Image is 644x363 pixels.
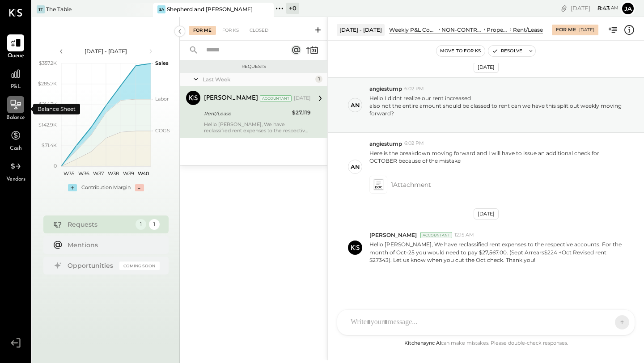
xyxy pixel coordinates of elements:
span: 6:02 PM [404,140,424,147]
a: Balance [0,96,31,122]
div: 1 [315,76,322,83]
div: Weekly P&L Comparison [389,26,437,34]
text: COGS [155,127,170,134]
div: - [135,184,144,191]
span: P&L [11,83,21,91]
text: W36 [78,170,89,177]
div: Last Week [203,76,313,83]
span: 12:15 AM [454,232,474,239]
div: [DATE] [571,4,619,13]
div: [DATE] - [DATE] [337,24,385,35]
text: W40 [137,170,148,177]
a: P&L [0,65,31,91]
div: [DATE] [294,95,311,102]
div: [DATE] [474,62,499,73]
div: [DATE] [474,208,499,219]
span: 6:02 PM [404,85,424,93]
div: Requests [184,63,323,70]
text: $285.7K [38,80,57,87]
div: an [351,163,360,171]
p: Hello I didnt realize our rent increased [369,94,623,125]
div: Contribution Margin [81,184,131,191]
div: 1 [136,219,146,230]
span: angiestump [369,85,402,93]
div: copy link [559,4,568,13]
span: Balance [6,114,25,122]
div: For KS [218,26,243,35]
div: also not the entire amount should be classed to rent can we have this split out weekly moving for... [369,102,623,117]
div: + 0 [286,3,299,14]
div: Property Expenses [487,26,508,34]
div: an [351,101,360,110]
div: + [68,184,77,191]
a: Queue [0,34,31,60]
text: Sales [155,60,169,66]
span: Cash [10,145,21,153]
div: Shepherd and [PERSON_NAME] [167,5,253,13]
text: $357.2K [39,60,57,66]
text: Labor [155,96,169,102]
div: For Me [556,26,576,34]
div: Mentions [68,241,155,249]
span: Queue [8,52,24,60]
text: W35 [63,170,74,177]
div: [PERSON_NAME] [204,94,258,103]
div: [DATE] [579,27,594,33]
div: 1 [149,219,160,230]
div: Accountant [420,232,452,238]
div: For Me [189,26,216,35]
span: Vendors [6,176,25,184]
a: Cash [0,127,31,153]
p: Hello [PERSON_NAME], We have reclassified rent expenses to the respective accounts. For the month... [369,241,623,263]
text: $142.9K [38,122,57,128]
div: TT [37,5,45,13]
div: Balance Sheet [33,104,80,114]
div: Requests [68,220,131,229]
span: angiestump [369,140,402,148]
div: Rent/Lease [513,26,543,34]
div: $27,119 [292,108,311,117]
text: W38 [108,170,119,177]
div: Opportunities [68,261,115,270]
a: Vendors [0,158,31,184]
div: Coming Soon [119,262,160,270]
div: Rent/Lease [204,109,289,118]
button: Resolve [488,46,526,56]
button: Move to for ks [436,46,485,56]
text: W39 [123,170,134,177]
span: 1 Attachment [391,176,431,194]
div: Sa [157,5,165,13]
text: $214.3K [39,101,57,107]
div: Hello [PERSON_NAME], We have reclassified rent expenses to the respective accounts. For the month... [204,121,311,134]
p: Here is the breakdown moving forward and I will have to issue an additional check for OCTOBER bec... [369,149,623,172]
div: NON-CONTROLLABLE EXPENSES [441,26,482,34]
div: Closed [245,26,273,35]
button: ja [621,1,635,16]
div: [DATE] - [DATE] [68,47,144,55]
div: The Table [46,5,72,13]
span: [PERSON_NAME] [369,231,417,239]
div: Accountant [260,95,292,101]
text: W37 [93,170,104,177]
text: 0 [54,163,57,169]
text: $71.4K [42,142,57,148]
